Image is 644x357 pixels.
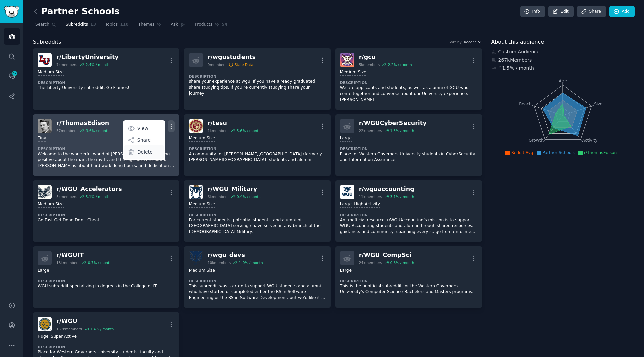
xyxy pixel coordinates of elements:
[359,53,412,61] div: r/ gcu
[359,128,382,133] div: 22k members
[340,217,477,235] p: An unofficial resource, r/WGUAccounting’s mission is to support WGU Accounting students and alumn...
[340,151,477,163] p: Place for Western Governors University students in CyberSecurity and Information Assurance
[38,279,175,283] dt: Description
[335,48,482,110] a: gcur/gcu5kmembers2.2% / monthMedium SizeDescriptionWe are applicants and students, as well as alu...
[189,146,326,151] dt: Description
[464,40,482,44] button: Recent
[208,194,229,199] div: 6k members
[124,121,164,135] a: View
[38,334,48,340] div: Huge
[56,62,77,67] div: 7k members
[38,185,52,199] img: WGU_Accelerators
[559,79,567,83] tspan: Age
[86,194,109,199] div: 5.1 % / month
[335,114,482,176] a: r/WGUCyberSecurity22kmembers1.5% / monthLargeDescriptionPlace for Western Governors University st...
[33,38,61,46] span: Subreddits
[38,213,175,217] dt: Description
[136,19,164,33] a: Themes
[38,119,52,133] img: ThomasEdison
[359,194,382,199] div: 11k members
[184,246,331,308] a: wgu_devsr/wgu_devs10kmembers1.0% / monthMedium SizeDescriptionThis subreddit was started to suppo...
[359,260,382,265] div: 24k members
[208,128,229,133] div: 1k members
[105,22,118,28] span: Topics
[33,48,179,110] a: LibertyUniversityr/LibertyUniversity7kmembers2.4% / monthMedium SizeDescriptionThe Liberty Univer...
[189,267,215,274] div: Medium Size
[12,71,18,76] span: 47
[103,19,131,33] a: Topics110
[335,246,482,308] a: r/WGU_CompSci24kmembers0.6% / monthLargeDescriptionThis is the unofficial subreddit for the Weste...
[340,135,352,142] div: Large
[208,260,231,265] div: 10k members
[449,40,462,44] div: Sort by
[340,279,477,283] dt: Description
[138,22,155,28] span: Themes
[56,119,110,127] div: r/ ThomasEdison
[388,62,412,67] div: 2.2 % / month
[390,128,414,133] div: 1.5 % / month
[340,283,477,295] p: This is the unofficial subreddit for the Western Governors University's Computer Science Bachelor...
[33,246,179,308] a: r/WGUIT18kmembers0.7% / monthLargeDescriptionWGU subreddit specializing in degrees in the College...
[237,128,261,133] div: 5.6 % / month
[340,267,352,274] div: Large
[137,125,148,132] p: View
[529,138,543,143] tspan: Growth
[38,217,175,223] p: Go Fast Get Done Don't Cheat
[464,40,476,44] span: Recent
[63,19,98,33] a: Subreddits13
[189,74,326,79] dt: Description
[56,194,77,199] div: 5k members
[184,114,331,176] a: tesur/tesu1kmembers5.6% / monthMedium SizeDescriptionA community for [PERSON_NAME][GEOGRAPHIC_DAT...
[340,80,477,85] dt: Description
[86,128,110,133] div: 3.6 % / month
[38,283,175,289] p: WGU subreddit specializing in degrees in the College of IT.
[189,251,203,265] img: wgu_devs
[38,317,52,331] img: WGU
[90,326,114,331] div: 1.4 % / month
[237,194,261,199] div: 0.4 % / month
[340,146,477,151] dt: Description
[192,19,230,33] a: Products54
[609,6,635,17] a: Add
[137,137,151,144] p: Share
[189,213,326,217] dt: Description
[359,185,414,193] div: r/ wguaccounting
[208,251,263,259] div: r/ wgu_devs
[335,180,482,242] a: wguaccountingr/wguaccounting11kmembers3.1% / monthLargeHigh ActivityDescriptionAn unofficial reso...
[189,201,215,208] div: Medium Size
[208,119,261,127] div: r/ tesu
[56,185,122,193] div: r/ WGU_Accelerators
[584,150,617,155] span: r/ThomasEdison
[56,128,77,133] div: 57 members
[56,317,114,325] div: r/ WGU
[171,22,178,28] span: Ask
[56,326,82,331] div: 157k members
[340,53,354,67] img: gcu
[208,62,227,67] div: 0 members
[189,279,326,283] dt: Description
[4,68,20,84] a: 47
[543,150,575,155] span: Partner Schools
[195,22,212,28] span: Products
[120,22,129,28] span: 110
[390,260,414,265] div: 0.6 % / month
[340,201,352,208] div: Large
[88,260,112,265] div: 0.7 % / month
[56,53,119,61] div: r/ LibertyUniversity
[548,6,574,17] a: Edit
[38,69,64,76] div: Medium Size
[498,65,534,72] div: ↑ 1.5 % / month
[340,85,477,103] p: We are applicants and students, as well as alumni of GCU who come together and converse about our...
[90,22,96,28] span: 13
[359,251,414,259] div: r/ WGU_CompSci
[56,251,112,259] div: r/ WGUIT
[235,62,253,67] div: Stale Data
[33,19,59,33] a: Search
[594,101,602,106] tspan: Size
[189,79,326,97] p: share your experience at wgu. If you have already graduated share studying tips. If you’re curren...
[491,38,544,46] span: About this audience
[38,85,175,91] p: The Liberty University subreddit. Go Flames!
[340,69,366,76] div: Medium Size
[340,213,477,217] dt: Description
[340,185,354,199] img: wguaccounting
